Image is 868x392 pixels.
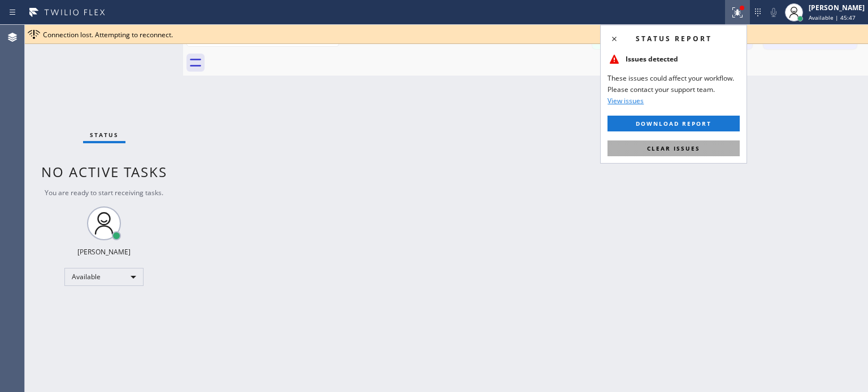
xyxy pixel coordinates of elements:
[64,268,144,286] div: Available
[43,30,173,39] span: Connection lost. Attempting to reconnect.
[90,131,119,139] span: Status
[809,14,856,21] span: Available | 45:47
[77,247,131,257] div: [PERSON_NAME]
[41,162,167,181] span: No active tasks
[766,5,782,20] button: Mute
[45,188,163,197] span: You are ready to start receiving tasks.
[809,3,865,12] div: [PERSON_NAME]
